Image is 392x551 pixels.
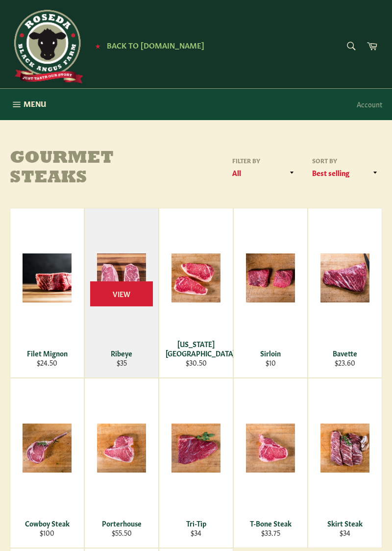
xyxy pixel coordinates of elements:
[166,519,227,528] div: Tri-Tip
[166,528,227,537] div: $34
[240,528,301,537] div: $33.75
[10,149,196,188] h1: Gourmet Steaks
[320,253,369,302] img: Bavette
[17,519,78,528] div: Cowboy Steak
[352,90,387,119] a: Account
[10,208,84,378] a: Filet Mignon Filet Mignon $24.50
[320,424,369,473] img: Skirt Steak
[10,378,84,548] a: Cowboy Steak Cowboy Steak $100
[246,424,295,473] img: T-Bone Steak
[17,349,78,358] div: Filet Mignon
[315,528,376,537] div: $34
[159,208,233,378] a: New York Strip [US_STATE][GEOGRAPHIC_DATA] $30.50
[91,519,152,528] div: Porterhouse
[240,519,301,528] div: T-Bone Steak
[95,42,100,50] span: ★
[166,339,227,358] div: [US_STATE][GEOGRAPHIC_DATA]
[107,40,204,50] span: Back to [DOMAIN_NAME]
[240,358,301,367] div: $10
[315,358,376,367] div: $23.60
[233,378,308,548] a: T-Bone Steak T-Bone Steak $33.75
[171,253,220,302] img: New York Strip
[10,10,83,83] img: Roseda Beef
[308,378,382,548] a: Skirt Steak Skirt Steak $34
[308,208,382,378] a: Bavette Bavette $23.60
[23,424,72,473] img: Cowboy Steak
[90,281,153,306] span: View
[91,528,152,537] div: $55.50
[240,349,301,358] div: Sirloin
[309,156,382,165] label: Sort by
[17,358,78,367] div: $24.50
[246,253,295,302] img: Sirloin
[84,378,159,548] a: Porterhouse Porterhouse $55.50
[84,208,159,378] a: Ribeye Ribeye $35 View
[91,349,152,358] div: Ribeye
[315,519,376,528] div: Skirt Steak
[229,156,299,165] label: Filter by
[24,99,46,109] span: Menu
[17,528,78,537] div: $100
[166,358,227,367] div: $30.50
[90,42,204,50] a: ★ Back to [DOMAIN_NAME]
[97,424,146,473] img: Porterhouse
[159,378,233,548] a: Tri-Tip Tri-Tip $34
[23,253,72,302] img: Filet Mignon
[233,208,308,378] a: Sirloin Sirloin $10
[315,349,376,358] div: Bavette
[171,424,220,473] img: Tri-Tip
